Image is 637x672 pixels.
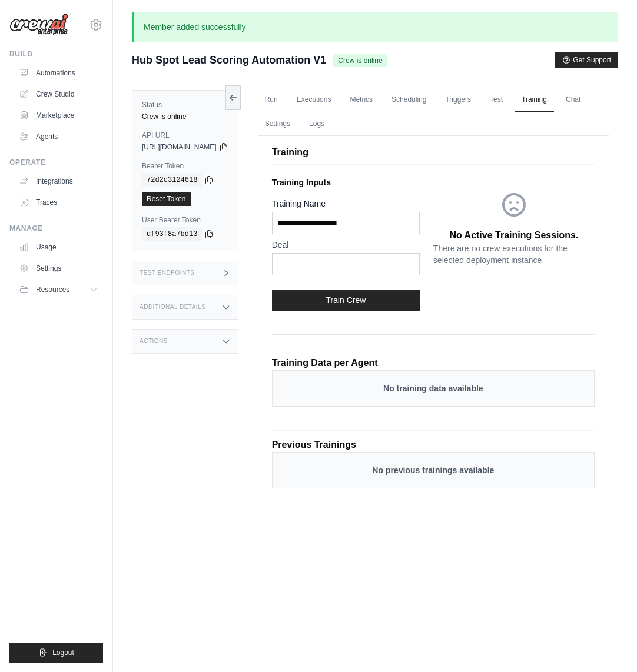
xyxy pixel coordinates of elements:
div: Build [9,49,103,59]
a: Usage [14,238,103,257]
p: No previous trainings available [284,464,582,476]
h3: Additional Details [140,304,205,311]
a: Reset Token [142,192,191,206]
p: Training [272,145,595,159]
a: Test [483,88,510,112]
a: Automations [14,64,103,82]
span: Crew is online [333,54,387,67]
button: Logout [9,643,103,663]
button: Resources [14,280,103,299]
code: 72d2c3124618 [142,173,202,187]
a: Run [258,88,285,112]
a: Scheduling [384,88,433,112]
label: Training Name [272,198,420,209]
a: Executions [290,88,339,112]
a: Integrations [14,172,103,191]
a: Triggers [438,88,478,112]
p: No Active Training Sessions. [449,228,578,242]
a: Metrics [343,88,380,112]
span: [URL][DOMAIN_NAME] [142,142,217,152]
a: Crew Studio [14,85,103,104]
button: Get Support [555,52,618,68]
label: Bearer Token [142,161,228,171]
label: User Bearer Token [142,215,228,225]
div: Operate [9,158,103,167]
h3: Actions [140,338,168,345]
a: Settings [258,112,297,137]
label: Status [142,100,228,109]
label: API URL [142,131,228,140]
p: Member added successfully [132,12,618,42]
p: No training data available [284,382,582,394]
a: Settings [14,259,103,278]
p: Previous Trainings [272,438,595,452]
h3: Test Endpoints [140,270,195,277]
img: Logo [9,14,68,36]
a: Logs [302,112,331,137]
button: Train Crew [272,290,420,311]
a: Training [515,88,554,112]
a: Chat [559,88,588,112]
a: Marketplace [14,106,103,125]
label: Deal [272,239,420,251]
a: Agents [14,127,103,146]
span: Hub Spot Lead Scoring Automation V1 [132,52,326,68]
p: Training Data per Agent [272,356,378,370]
p: There are no crew executions for the selected deployment instance. [433,242,595,266]
div: Manage [9,224,103,233]
a: Traces [14,193,103,212]
div: Crew is online [142,112,228,121]
span: Resources [36,285,69,294]
p: Training Inputs [272,177,433,188]
code: df93f8a7bd13 [142,227,202,241]
span: Logout [52,648,74,657]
